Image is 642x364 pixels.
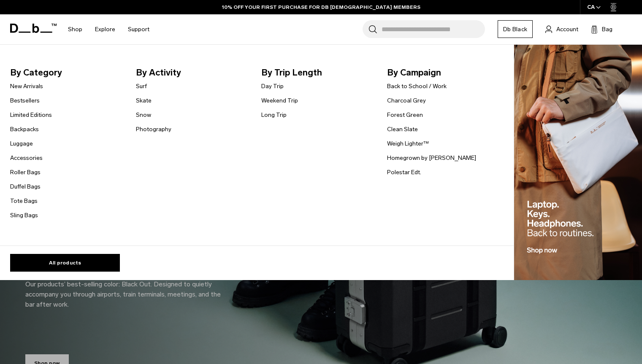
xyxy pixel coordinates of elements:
[128,14,149,44] a: Support
[10,96,40,105] a: Bestsellers
[95,14,115,44] a: Explore
[261,96,298,105] a: Weekend Trip
[10,125,39,134] a: Backpacks
[387,168,421,177] a: Polestar Edt.
[136,82,147,91] a: Surf
[136,111,151,119] a: Snow
[10,197,38,205] a: Tote Bags
[10,66,122,79] span: By Category
[136,125,171,134] a: Photography
[556,25,578,34] span: Account
[222,3,420,11] a: 10% OFF YOUR FIRST PURCHASE FOR DB [DEMOGRAPHIC_DATA] MEMBERS
[62,14,156,44] nav: Main Navigation
[387,96,426,105] a: Charcoal Grey
[387,139,429,148] a: Weigh Lighter™
[10,254,120,272] a: All products
[387,125,418,134] a: Clean Slate
[387,66,499,79] span: By Campaign
[261,111,287,119] a: Long Trip
[514,45,642,280] img: Db
[498,20,533,38] a: Db Black
[10,211,38,220] a: Sling Bags
[136,96,152,105] a: Skate
[261,82,284,91] a: Day Trip
[10,82,43,91] a: New Arrivals
[10,111,52,119] a: Limited Editions
[68,14,82,44] a: Shop
[387,111,423,119] a: Forest Green
[136,66,248,79] span: By Activity
[387,82,447,91] a: Back to School / Work
[602,25,612,34] span: Bag
[261,66,374,79] span: By Trip Length
[10,139,33,148] a: Luggage
[545,24,578,34] a: Account
[10,182,41,191] a: Duffel Bags
[10,154,43,162] a: Accessories
[591,24,612,34] button: Bag
[387,154,476,162] a: Homegrown by [PERSON_NAME]
[10,168,41,177] a: Roller Bags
